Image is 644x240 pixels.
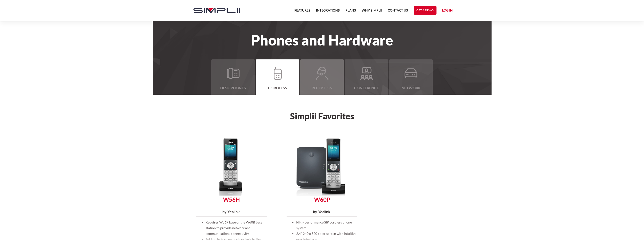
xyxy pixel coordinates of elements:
img: W56H [196,137,267,196]
a: Get a Demo [414,6,436,15]
a: Why Simplii [362,8,382,16]
div: NETWORK [396,85,426,91]
div: Reception [307,85,337,91]
a: Integrations [316,8,340,16]
a: Log in [442,8,453,15]
h3: W60P [287,196,357,203]
h1: Phones and Hardware [189,35,456,45]
li: Requires W56P base or the W60B base station to provide network and communications connectivity. [206,219,267,236]
a: W60PbyYealink [287,137,357,217]
a: W56HbyYealink [196,137,267,217]
h4: Yealink [228,209,240,215]
a: Plans [345,8,356,16]
a: Contact US [388,8,408,16]
h4: by [222,209,227,215]
div: Conference [352,85,381,91]
li: High-performance SIP cordless phone system [296,219,357,231]
h3: W56H [196,196,267,203]
a: Features [294,8,310,16]
div: Cordless [263,85,292,91]
img: Simplii [193,8,240,13]
img: W60P [287,137,357,196]
div: Desk Phones [218,85,248,91]
h4: by [313,209,317,215]
h4: Yealink [318,209,330,215]
h2: Simplii Favorites [189,112,456,120]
